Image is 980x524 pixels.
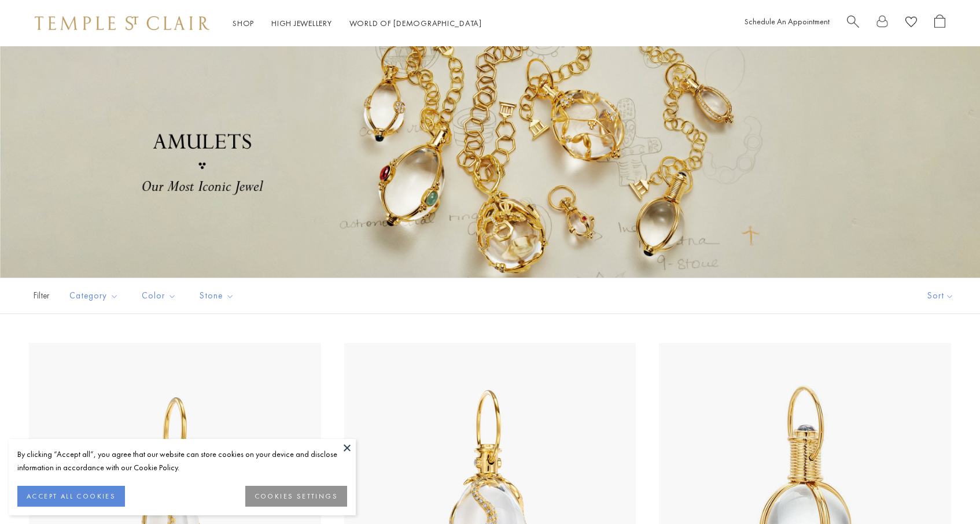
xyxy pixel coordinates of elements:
img: Temple St. Clair [35,16,209,30]
nav: Main navigation [233,16,482,31]
button: ACCEPT ALL COOKIES [17,486,125,507]
a: World of [DEMOGRAPHIC_DATA]World of [DEMOGRAPHIC_DATA] [349,18,482,28]
button: Stone [191,283,243,309]
a: Schedule An Appointment [745,16,830,27]
div: By clicking “Accept all”, you agree that our website can store cookies on your device and disclos... [17,448,347,474]
button: Category [61,283,127,309]
button: Color [133,283,185,309]
a: Search [847,14,859,32]
a: ShopShop [233,18,254,28]
span: Category [64,289,127,303]
button: COOKIES SETTINGS [245,486,347,507]
button: Show sort by [901,278,980,313]
a: Open Shopping Bag [934,14,945,32]
span: Color [136,289,185,303]
a: High JewelleryHigh Jewellery [271,18,332,28]
span: Stone [194,289,243,303]
a: View Wishlist [905,14,917,32]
